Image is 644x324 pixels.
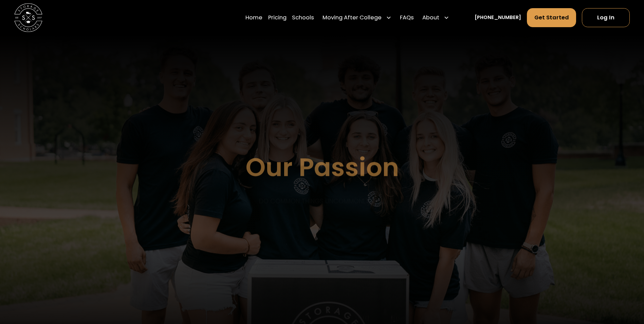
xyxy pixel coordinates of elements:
[422,14,439,22] div: About
[245,153,399,181] h1: Our Passion
[323,14,382,22] div: Moving After College
[582,8,630,27] a: Log In
[14,3,42,32] a: home
[245,8,262,28] a: Home
[420,8,452,28] div: About
[292,8,314,28] a: Schools
[268,8,287,28] a: Pricing
[527,8,576,27] a: Get Started
[400,8,414,28] a: FAQs
[475,14,521,21] a: [PHONE_NUMBER]
[320,8,394,28] div: Moving After College
[14,3,42,32] img: Storage Scholars main logo
[259,197,385,206] p: DO COMMON THINGS UNCOMMONLY WELL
